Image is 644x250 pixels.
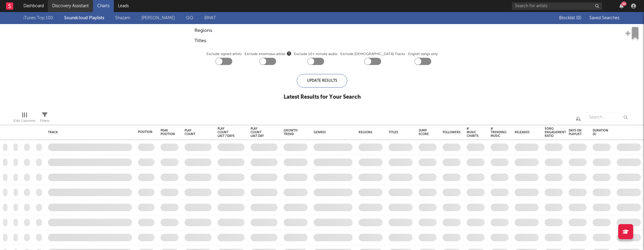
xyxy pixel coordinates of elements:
[251,127,269,138] div: Play Count Last Day
[408,51,438,58] label: English songs only
[23,14,53,22] a: iTunes Top 100
[218,127,236,138] div: Play Count Last 7 Days
[467,127,479,138] div: # Music Charts
[589,16,621,20] span: Saved Searches
[569,129,582,136] div: Days on Playlist
[245,51,291,58] span: Exclude enormous artists
[141,14,175,22] a: [PERSON_NAME]
[161,129,175,136] div: Peak Position
[297,74,347,88] div: Update Results
[593,129,608,136] div: Duration (s)
[512,2,602,10] input: Search for artists
[545,127,566,138] div: Song Engagement Ratio
[576,16,581,20] span: ( 0 )
[185,129,203,136] div: Play Count
[588,16,621,20] button: Saved Searches
[204,14,216,22] a: BMAT
[14,117,35,125] div: Edit Columns
[585,113,630,122] input: Search...
[40,110,50,127] div: Filters
[138,130,152,134] div: Position
[314,131,350,134] div: Genres
[491,127,507,138] div: # Trending Music
[284,94,361,101] div: Latest Results for Your Search
[340,51,405,58] label: Exclude [DEMOGRAPHIC_DATA] Tracks
[48,131,129,134] div: Track
[559,16,581,20] span: Blocklist
[194,27,450,34] div: Regions
[186,14,193,22] a: QQ
[621,2,627,6] div: 48
[194,37,450,45] div: Titles
[115,14,130,22] a: Shazam
[359,131,380,134] div: Regions
[14,110,35,127] div: Edit Columns
[419,129,429,136] div: Jump Score
[287,51,291,56] button: Exclude enormous artists
[443,131,461,134] div: Followers
[206,51,242,58] label: Exclude signed artists
[389,131,410,134] div: Titles
[515,131,530,134] div: Released
[619,4,624,8] button: 48
[40,117,50,125] div: Filters
[284,129,299,136] div: Growth Trend
[294,51,337,58] label: Exclude 10+ minute audio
